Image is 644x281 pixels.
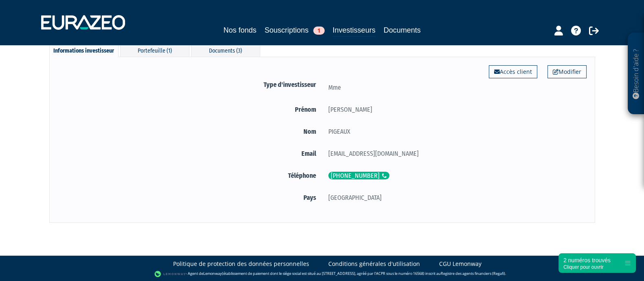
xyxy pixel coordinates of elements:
div: [PERSON_NAME] [322,104,587,115]
a: CGU Lemonway [439,260,481,268]
label: Nom [58,126,322,137]
div: Informations investisseur [49,43,119,57]
label: Email [58,148,322,159]
div: Portefeuille (1) [120,43,189,57]
img: logo-lemonway.png [154,270,186,278]
a: Accès client [489,65,537,78]
a: Lemonway [203,271,222,277]
label: Pays [58,192,322,203]
label: Téléphone [58,170,322,181]
div: PIGEAUX [322,126,587,137]
a: Politique de protection des données personnelles [173,260,309,268]
a: Modifier [547,65,587,78]
label: Type d'investisseur [58,80,322,90]
div: [GEOGRAPHIC_DATA] [322,192,587,203]
a: Nos fonds [223,24,256,36]
p: Besoin d'aide ? [631,37,641,111]
a: Registre des agents financiers (Regafi) [441,271,505,277]
div: [EMAIL_ADDRESS][DOMAIN_NAME] [322,148,587,159]
label: Prénom [58,104,322,115]
a: Souscriptions1 [264,24,324,36]
span: 1 [313,27,325,35]
img: 1732889491-logotype_eurazeo_blanc_rvb.png [41,15,125,30]
a: Conditions générales d'utilisation [328,260,420,268]
div: [PHONE_NUMBER] [328,172,389,179]
div: Documents (3) [191,43,260,57]
a: Documents [384,24,421,36]
a: Investisseurs [333,24,376,37]
div: Mme [322,82,587,93]
div: - Agent de (établissement de paiement dont le siège social est situé au [STREET_ADDRESS], agréé p... [8,270,636,278]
